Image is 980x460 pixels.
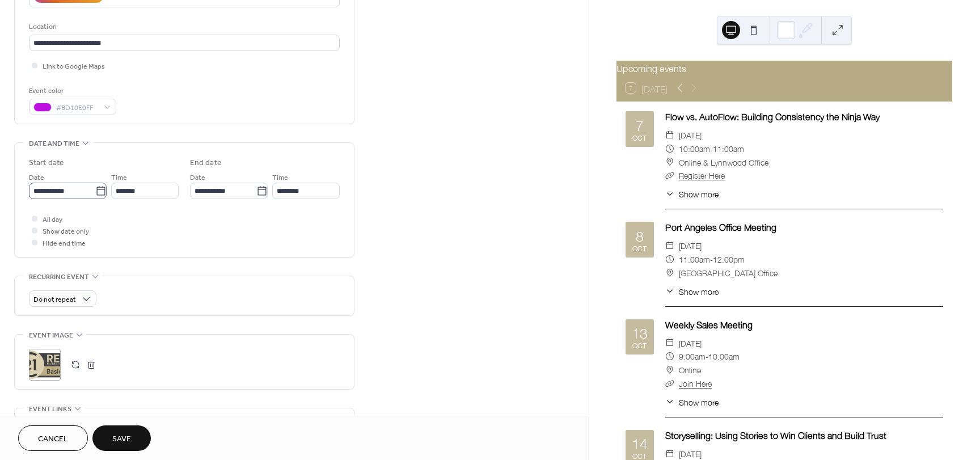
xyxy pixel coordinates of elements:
[706,349,708,363] span: -
[190,172,205,184] span: Date
[92,425,151,451] button: Save
[665,285,674,297] div: ​
[679,375,712,390] a: Join Here
[665,426,886,443] a: Storyselling: Using Stories to Win Clients and Build Trust
[29,403,71,415] span: Event links
[665,349,674,363] div: ​
[679,285,719,297] span: Show more
[665,363,674,377] div: ​
[616,61,952,74] div: Upcoming events
[632,436,648,450] div: 14
[665,396,719,408] button: ​Show more
[679,142,710,155] span: 10:00am
[713,252,745,266] span: 12:00pm
[112,433,131,445] span: Save
[679,167,725,182] a: Register Here
[679,363,701,377] span: Online
[708,349,740,363] span: 10:00am
[29,330,73,341] span: Event image
[710,142,713,155] span: -
[665,128,674,142] div: ​
[679,252,710,266] span: 11:00am
[665,377,674,390] div: ​
[29,271,89,283] span: Recurring event
[710,252,713,266] span: -
[679,155,768,169] span: Online & Lynnwood Office
[665,107,880,124] a: Flow vs. AutoFlow: Building Consistency the Ninja Way
[665,188,719,200] button: ​Show more
[665,396,674,408] div: ​
[632,325,648,339] div: 13
[665,142,674,155] div: ​
[679,336,702,350] span: [DATE]
[665,315,753,332] a: Weekly Sales Meeting
[43,238,86,250] span: Hide end time
[636,228,644,242] div: 8
[38,433,68,445] span: Cancel
[665,336,674,350] div: ​
[679,188,719,200] span: Show more
[272,172,288,184] span: Time
[29,157,64,169] div: Start date
[665,220,943,233] div: Port Angeles Office Meeting
[43,226,89,238] span: Show date only
[665,252,674,266] div: ​
[29,349,61,381] div: ;
[679,266,778,280] span: [GEOGRAPHIC_DATA] Office
[18,425,88,451] button: Cancel
[632,341,647,349] div: Oct
[29,172,44,184] span: Date
[665,239,674,252] div: ​
[29,21,337,33] div: Location
[665,188,674,200] div: ​
[679,239,702,252] span: [DATE]
[43,61,105,73] span: Link to Google Maps
[665,285,719,297] button: ​Show more
[665,266,674,280] div: ​
[632,452,647,459] div: Oct
[679,128,702,142] span: [DATE]
[632,244,647,252] div: Oct
[33,293,76,306] span: Do not repeat
[56,102,98,114] span: #BD10E0FF
[43,214,62,226] span: All day
[29,138,79,150] span: Date and time
[679,349,706,363] span: 9:00am
[29,85,114,97] div: Event color
[636,117,644,132] div: 7
[665,168,674,182] div: ​
[632,134,647,141] div: Oct
[665,155,674,169] div: ​
[679,396,719,408] span: Show more
[111,172,127,184] span: Time
[190,157,222,169] div: End date
[713,142,744,155] span: 11:00am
